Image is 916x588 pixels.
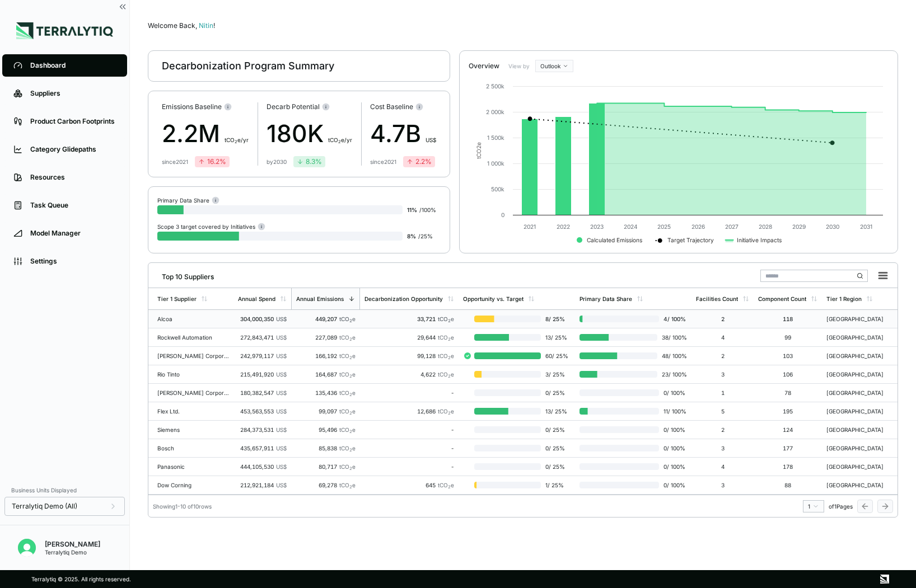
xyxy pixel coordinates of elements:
[486,83,504,90] text: 2 500k
[157,316,229,322] div: Alcoa
[267,158,287,165] div: by 2030
[370,158,396,165] div: since 2021
[238,371,287,378] div: 215,491,920
[696,445,749,451] div: 3
[758,463,817,470] div: 178
[463,295,524,302] div: Opportunity vs. Target
[826,389,898,396] div: [GEOGRAPHIC_DATA]
[349,374,352,379] sub: 2
[438,334,454,341] span: tCO e
[364,295,443,302] div: Decarbonization Opportunity
[338,139,341,144] sub: 2
[541,463,571,470] span: 0 / 25 %
[238,463,287,470] div: 444,105,530
[448,411,451,416] sub: 2
[364,445,454,451] div: -
[238,482,287,488] div: 212,921,184
[696,408,749,415] div: 5
[448,374,451,379] sub: 2
[370,102,436,111] div: Cost Baseline
[349,429,352,434] sub: 2
[803,500,824,512] button: 1
[45,549,100,556] div: Terralytiq Demo
[590,223,604,230] text: 2023
[339,426,356,433] span: tCO e
[13,534,40,561] button: Open user button
[30,257,116,266] div: Settings
[235,139,237,144] sub: 2
[296,445,356,451] div: 85,838
[364,463,454,470] div: -
[296,371,356,378] div: 164,687
[659,426,687,433] span: 0 / 100 %
[438,371,454,378] span: tCO e
[426,137,436,143] span: US$
[696,334,749,341] div: 4
[157,408,229,415] div: Flex Ltd.
[349,411,352,416] sub: 2
[541,389,571,396] span: 0 / 25 %
[475,142,482,159] text: tCO e
[696,463,749,470] div: 4
[508,63,531,69] label: View by
[448,318,451,323] sub: 2
[162,102,249,111] div: Emissions Baseline
[349,355,352,360] sub: 2
[624,223,638,230] text: 2024
[535,60,573,72] button: Outlook
[657,223,671,230] text: 2025
[238,445,287,451] div: 435,657,911
[349,448,352,453] sub: 2
[491,186,504,192] text: 500k
[30,229,116,238] div: Model Manager
[696,426,749,433] div: 2
[328,137,352,143] span: t CO e/yr
[30,61,116,70] div: Dashboard
[657,352,687,359] span: 48 / 100 %
[238,316,287,322] div: 304,000,350
[438,316,454,322] span: tCO e
[407,233,416,239] span: 8 %
[758,389,817,396] div: 78
[826,223,839,230] text: 2030
[826,426,898,433] div: [GEOGRAPHIC_DATA]
[157,295,197,302] div: Tier 1 Supplier
[758,426,817,433] div: 124
[276,445,287,451] span: US$
[448,355,451,360] sub: 2
[406,157,432,166] div: 2.2 %
[448,484,451,490] sub: 2
[267,116,352,152] div: 180K
[276,389,287,396] span: US$
[157,352,229,359] div: [PERSON_NAME] Corporation
[696,371,749,378] div: 3
[659,316,687,322] span: 4 / 100 %
[364,389,454,396] div: -
[276,482,287,488] span: US$
[225,137,249,143] span: t CO e/yr
[339,334,356,341] span: tCO e
[826,445,898,451] div: [GEOGRAPHIC_DATA]
[541,426,571,433] span: 0 / 25 %
[758,334,817,341] div: 99
[148,21,898,30] div: Welcome Back,
[238,426,287,433] div: 284,373,531
[349,466,352,471] sub: 2
[339,316,356,322] span: tCO e
[659,389,687,396] span: 0 / 100 %
[826,408,898,415] div: [GEOGRAPHIC_DATA]
[349,318,352,323] sub: 2
[657,334,687,341] span: 38 / 100 %
[860,223,872,230] text: 2031
[30,201,116,210] div: Task Queue
[157,426,229,433] div: Siemens
[696,482,749,488] div: 3
[267,102,352,111] div: Decarb Potential
[758,371,817,378] div: 106
[808,503,819,510] div: 1
[524,223,536,230] text: 2021
[238,352,287,359] div: 242,979,117
[30,117,116,126] div: Product Carbon Footprints
[364,371,454,378] div: 4,622
[339,352,356,359] span: tCO e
